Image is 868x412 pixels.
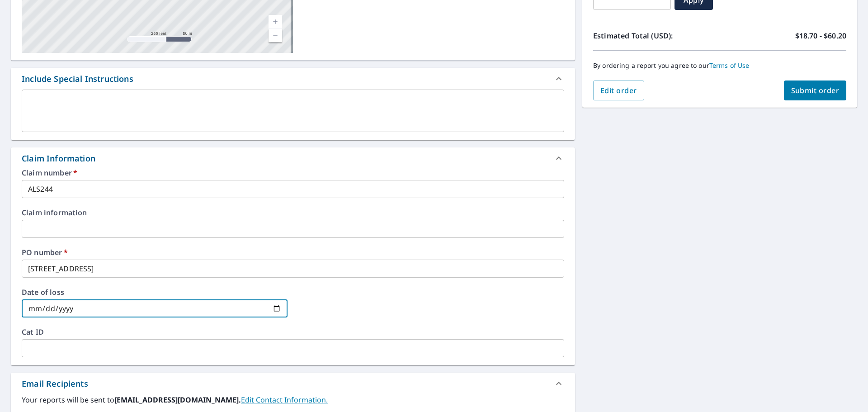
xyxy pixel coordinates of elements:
button: Submit order [784,81,847,100]
label: Cat ID [22,328,564,336]
div: Email Recipients [22,378,88,390]
a: EditContactInfo [241,395,328,405]
div: Email Recipients [11,373,575,394]
b: [EMAIL_ADDRESS][DOMAIN_NAME]. [114,395,241,405]
a: Current Level 17, Zoom Out [269,28,282,42]
p: Estimated Total (USD): [593,30,720,41]
div: Claim Information [11,147,575,169]
span: Edit order [600,85,637,95]
label: Claim number [22,169,564,176]
span: Submit order [791,85,840,95]
div: Include Special Instructions [11,68,575,90]
div: Include Special Instructions [22,73,133,85]
p: By ordering a report you agree to our [593,62,846,70]
div: Claim Information [22,152,95,165]
button: Edit order [593,81,644,100]
a: Terms of Use [709,61,750,70]
label: PO number [22,249,564,256]
label: Your reports will be sent to [22,394,564,405]
label: Claim information [22,209,564,216]
label: Date of loss [22,289,288,296]
p: $18.70 - $60.20 [795,30,846,41]
a: Current Level 17, Zoom In [269,15,282,28]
